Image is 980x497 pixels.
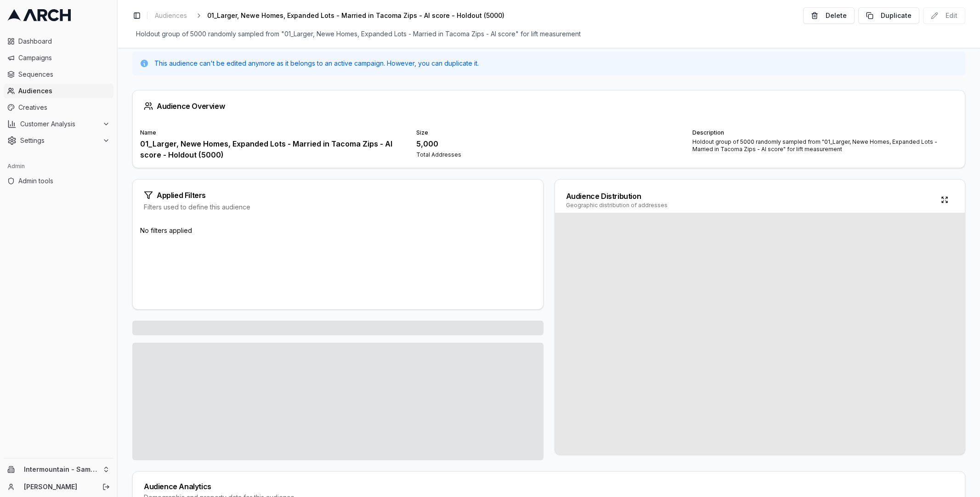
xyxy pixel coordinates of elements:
div: Holdout group of 5000 randomly sampled from "01_Larger, Newe Homes, Expanded Lots - Married in Ta... [692,138,957,153]
div: Description [692,129,957,136]
a: Sequences [4,67,113,82]
div: Size [416,129,681,136]
span: Settings [20,136,99,145]
div: Name [140,129,405,136]
div: Geographic distribution of addresses [566,202,668,209]
a: Campaigns [4,51,113,65]
div: Filters used to define this audience [144,203,532,212]
div: 5,000 [416,138,681,149]
span: 01_Larger, Newe Homes, Expanded Lots - Married in Tacoma Zips - AI score - Holdout (5000) [207,11,504,20]
p: This audience can't be edited anymore as it belongs to an active campaign. However, you can dupli... [154,59,479,68]
span: Campaigns [18,53,110,62]
button: Duplicate [858,7,919,24]
span: Intermountain - Same Day [24,465,99,474]
span: Audiences [155,11,187,20]
div: Total Addresses [416,151,681,158]
a: [PERSON_NAME] [24,482,92,491]
div: 01_Larger, Newe Homes, Expanded Lots - Married in Tacoma Zips - AI score - Holdout (5000) [140,138,405,160]
nav: breadcrumb [151,9,519,22]
a: Admin tools [4,174,113,188]
button: Intermountain - Same Day [4,462,113,477]
span: No filters applied [140,226,192,234]
button: Settings [4,133,113,148]
span: Dashboard [18,37,110,46]
div: Admin [4,159,113,174]
button: Customer Analysis [4,117,113,131]
a: Creatives [4,100,113,115]
button: Log out [100,480,113,493]
div: Audience Analytics [144,483,954,490]
a: Audiences [151,9,191,22]
span: Admin tools [18,176,110,186]
a: Dashboard [4,34,113,49]
button: Delete [803,7,855,24]
a: Audiences [4,84,113,98]
span: Creatives [18,103,110,112]
div: Applied Filters [144,191,532,200]
span: Holdout group of 5000 randomly sampled from "01_Larger, Newe Homes, Expanded Lots - Married in Ta... [132,28,584,40]
span: Sequences [18,70,110,79]
span: Customer Analysis [20,119,99,129]
div: Audience Overview [144,102,954,111]
span: Audiences [18,86,110,96]
div: Audience Distribution [566,191,668,202]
